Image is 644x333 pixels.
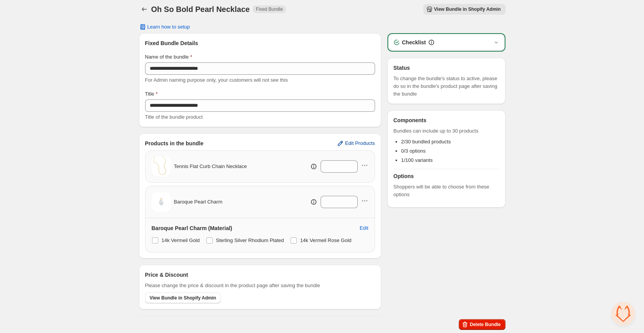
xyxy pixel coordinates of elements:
[394,75,499,98] span: To change the bundle's status to active, please do so in the bundle's product page after saving t...
[394,116,427,124] h3: Components
[470,321,500,328] span: Delete Bundle
[145,90,158,98] label: Title
[145,293,221,303] button: View Bundle in Shopify Admin
[402,39,426,46] h3: Checklist
[401,148,426,154] span: 0/3 options
[145,271,188,279] h3: Price & Discount
[394,64,499,72] h3: Status
[151,5,250,14] h1: Oh So Bold Pearl Necklace
[423,4,505,15] button: View Bundle in Shopify Admin
[145,114,203,120] span: Title of the bundle product
[300,237,352,243] span: 14k Vermeil Rose Gold
[145,140,204,147] h3: Products in the bundle
[147,24,190,30] span: Learn how to setup
[152,224,232,232] h3: Baroque Pearl Charm (Material)
[459,319,505,330] button: Delete Bundle
[401,139,451,145] span: 2/30 bundled products
[162,237,200,243] span: 14k Vermeil Gold
[145,39,375,47] h3: Fixed Bundle Details
[360,225,368,231] span: Edit
[134,22,195,32] button: Learn how to setup
[401,157,433,163] span: 1/100 variants
[145,77,288,83] span: For Admin naming purpose only, your customers will not see this
[256,6,283,12] span: Fixed Bundle
[394,183,499,198] span: Shoppers will be able to choose from these options
[355,222,373,234] button: Edit
[139,4,150,15] button: Back
[216,237,284,243] span: Sterling Silver Rhodium Plated
[394,172,499,180] h3: Options
[394,127,499,135] span: Bundles can include up to 30 products
[152,157,171,176] img: Tennis Flat Curb Chain Necklace
[434,6,501,12] span: View Bundle in Shopify Admin
[150,295,216,301] span: View Bundle in Shopify Admin
[145,53,193,61] label: Name of the bundle
[612,302,635,325] a: Open chat
[174,163,247,170] span: Tennis Flat Curb Chain Necklace
[332,137,379,150] button: Edit Products
[174,198,223,206] span: Baroque Pearl Charm
[145,282,320,289] span: Please change the price & discount in the product page after saving the bundle
[152,192,171,212] img: Baroque Pearl Charm
[345,140,375,146] span: Edit Products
